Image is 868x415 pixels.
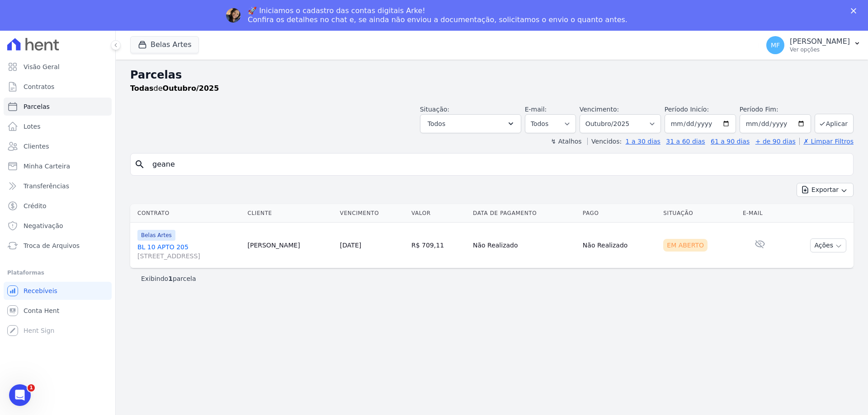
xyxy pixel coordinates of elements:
[851,8,860,14] div: Fechar
[579,223,660,268] td: Não Realizado
[797,183,854,197] button: Exportar
[408,223,469,268] td: R$ 709,11
[147,155,849,173] input: Buscar por nome do lote ou do cliente
[740,105,811,114] label: Período Fim:
[4,98,112,116] a: Parcelas
[336,204,408,223] th: Vencimento
[4,78,112,96] a: Contratos
[4,117,112,135] a: Lotes
[739,204,781,223] th: E-mail
[24,142,49,151] span: Clientes
[7,267,108,278] div: Plataformas
[28,384,35,392] span: 1
[24,122,41,131] span: Lotes
[4,217,112,235] a: Negativação
[24,221,63,230] span: Negativação
[711,138,750,145] a: 61 a 90 dias
[24,182,69,191] span: Transferências
[137,242,241,261] a: BL 10 APTO 205[STREET_ADDRESS]
[428,118,445,129] span: Todos
[24,102,50,111] span: Parcelas
[137,230,175,241] span: Belas Artes
[665,106,709,113] label: Período Inicío:
[24,286,57,295] span: Recebíveis
[130,67,854,83] h2: Parcelas
[130,204,244,223] th: Contrato
[248,6,627,24] div: 🚀 Iniciamos o cadastro das contas digitais Arke! Confira os detalhes no chat e, se ainda não envi...
[4,302,112,320] a: Conta Hent
[525,106,547,113] label: E-mail:
[137,252,241,261] span: [STREET_ADDRESS]
[660,204,739,223] th: Situação
[4,237,112,255] a: Troca de Arquivos
[4,282,112,300] a: Recebíveis
[469,204,579,223] th: Data de Pagamento
[24,241,80,250] span: Troca de Arquivos
[4,157,112,175] a: Minha Carteira
[24,62,60,71] span: Visão Geral
[580,106,619,113] label: Vencimento:
[4,137,112,155] a: Clientes
[9,384,31,406] iframe: Intercom live chat
[24,162,70,171] span: Minha Carteira
[244,223,336,268] td: [PERSON_NAME]
[626,138,660,145] a: 1 a 30 dias
[755,138,796,145] a: + de 90 dias
[4,58,112,76] a: Visão Geral
[815,114,854,133] button: Aplicar
[790,37,850,46] p: [PERSON_NAME]
[130,36,199,53] button: Belas Artes
[24,201,47,210] span: Crédito
[4,177,112,195] a: Transferências
[469,223,579,268] td: Não Realizado
[141,274,196,283] p: Exibindo parcela
[340,242,361,249] a: [DATE]
[130,83,219,94] p: de
[666,138,705,145] a: 31 a 60 dias
[810,238,846,252] button: Ações
[163,84,219,93] strong: Outubro/2025
[408,204,469,223] th: Valor
[799,138,854,145] a: ✗ Limpar Filtros
[420,106,449,113] label: Situação:
[168,275,173,282] b: 1
[244,204,336,223] th: Cliente
[24,82,54,91] span: Contratos
[790,46,850,53] p: Ver opções
[4,197,112,215] a: Crédito
[130,84,154,93] strong: Todas
[663,239,708,252] div: Em Aberto
[134,159,145,170] i: search
[226,8,241,23] img: Profile image for Adriane
[579,204,660,223] th: Pago
[420,114,521,133] button: Todos
[587,138,622,145] label: Vencidos:
[24,306,59,315] span: Conta Hent
[771,42,780,48] span: MF
[551,138,581,145] label: ↯ Atalhos
[759,33,868,58] button: MF [PERSON_NAME] Ver opções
